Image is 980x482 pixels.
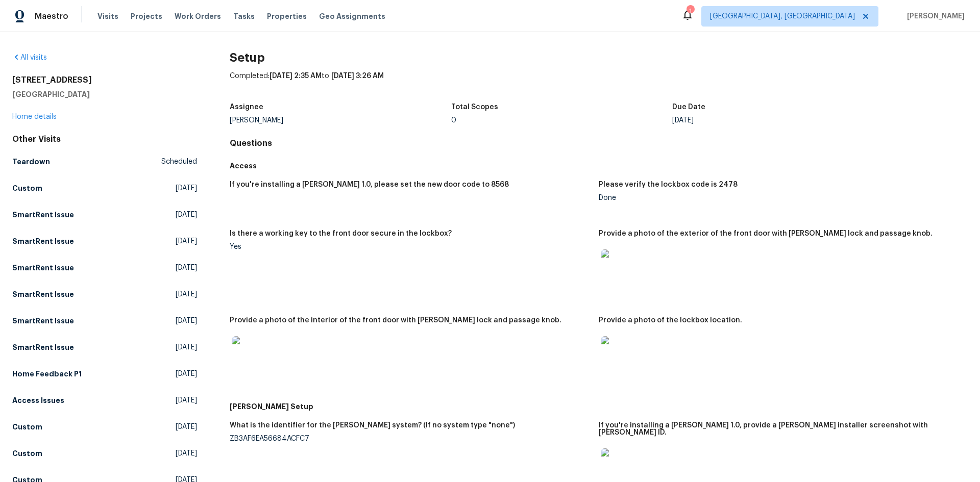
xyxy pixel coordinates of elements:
a: Custom[DATE] [12,444,197,463]
div: 0 [451,117,673,124]
div: Other Visits [12,134,197,144]
h5: Total Scopes [451,104,498,111]
span: [DATE] [176,289,197,299]
h5: SmartRent Issue [12,263,74,273]
div: ZB3AF6EA56684ACFC7 [230,435,591,442]
h5: SmartRent Issue [12,342,74,352]
h5: Due Date [672,104,705,111]
h5: SmartRent Issue [12,236,74,246]
span: [DATE] [176,236,197,246]
span: Scheduled [161,157,197,167]
div: [DATE] [672,117,894,124]
h5: Custom [12,422,42,432]
span: [PERSON_NAME] [903,11,965,21]
h5: Home Feedback P1 [12,369,82,379]
span: [DATE] [176,342,197,352]
a: SmartRent Issue[DATE] [12,259,197,277]
span: [DATE] [176,263,197,273]
a: SmartRent Issue[DATE] [12,206,197,224]
span: [DATE] [176,210,197,220]
span: [DATE] [176,395,197,405]
h5: Provide a photo of the exterior of the front door with [PERSON_NAME] lock and passage knob. [599,230,933,237]
h5: What is the identifier for the [PERSON_NAME] system? (If no system type "none") [230,422,515,429]
div: Done [599,194,960,201]
h5: Provide a photo of the lockbox location. [599,317,742,324]
a: SmartRent Issue[DATE] [12,232,197,250]
span: [DATE] 2:35 AM [269,72,322,80]
span: [DATE] [176,316,197,326]
h5: If you're installing a [PERSON_NAME] 1.0, please set the new door code to 8568 [230,181,509,188]
span: Geo Assignments [319,11,385,21]
h5: Is there a working key to the front door secure in the lockbox? [230,230,452,237]
h5: If you're installing a [PERSON_NAME] 1.0, provide a [PERSON_NAME] installer screenshot with [PERS... [599,422,960,436]
h5: Custom [12,183,42,193]
span: Projects [131,11,162,21]
h5: Teardown [12,157,50,167]
span: [GEOGRAPHIC_DATA], [GEOGRAPHIC_DATA] [710,11,855,21]
h5: Assignee [230,104,263,111]
h5: Access [230,161,968,171]
a: Custom[DATE] [12,418,197,436]
h5: SmartRent Issue [12,210,74,220]
h5: Provide a photo of the interior of the front door with [PERSON_NAME] lock and passage knob. [230,317,561,324]
a: Home details [12,113,57,120]
span: Maestro [35,11,68,21]
h2: Setup [230,53,968,63]
h5: Access Issues [12,395,64,405]
span: Visits [97,11,118,21]
a: TeardownScheduled [12,153,197,171]
div: Completed: to [230,71,968,97]
span: [DATE] [176,448,197,459]
h4: Questions [230,138,968,148]
span: Properties [267,11,307,21]
div: Yes [230,243,591,250]
span: [DATE] [176,422,197,432]
div: 1 [687,6,694,16]
span: [DATE] 3:26 AM [331,72,384,80]
span: Work Orders [175,11,221,21]
h5: SmartRent Issue [12,316,74,326]
a: SmartRent Issue[DATE] [12,312,197,330]
a: All visits [12,54,47,61]
span: [DATE] [176,183,197,193]
h5: Custom [12,448,42,459]
h5: SmartRent Issue [12,289,74,299]
h5: Please verify the lockbox code is 2478 [599,181,738,188]
a: SmartRent Issue[DATE] [12,338,197,357]
a: SmartRent Issue[DATE] [12,285,197,303]
span: [DATE] [176,369,197,379]
a: Custom[DATE] [12,179,197,197]
a: Home Feedback P1[DATE] [12,365,197,383]
h2: [STREET_ADDRESS] [12,75,197,85]
span: Tasks [233,13,255,20]
div: [PERSON_NAME] [230,117,451,124]
a: Access Issues[DATE] [12,391,197,410]
h5: [GEOGRAPHIC_DATA] [12,89,197,99]
h5: [PERSON_NAME] Setup [230,401,968,412]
